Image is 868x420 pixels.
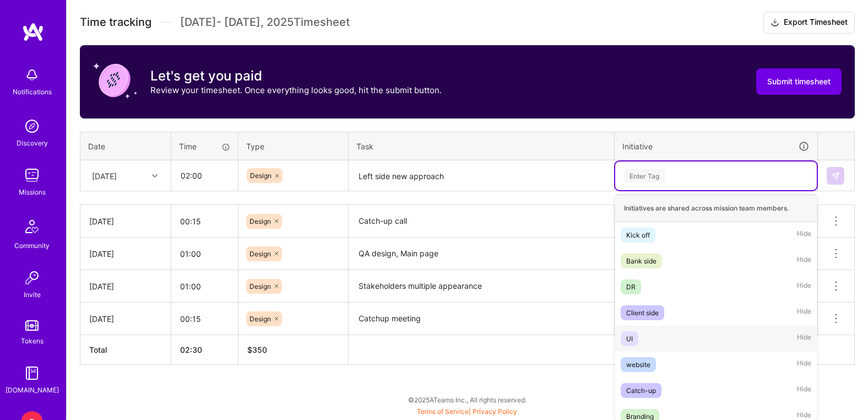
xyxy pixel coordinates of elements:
div: [DATE] [89,313,162,325]
div: [DATE] [89,248,162,260]
div: UI [626,333,633,344]
textarea: Catch-up call [350,206,613,236]
img: Submit [831,171,840,180]
div: Kick off [626,229,650,241]
span: | [417,407,517,416]
span: [DATE] - [DATE] , 2025 Timesheet [180,15,350,29]
i: icon Chevron [152,173,158,179]
span: Hide [797,254,811,268]
div: [DATE] [92,170,117,181]
img: Community [19,213,45,240]
th: Task [349,132,615,160]
div: Tokens [21,335,44,347]
div: Discovery [17,137,48,149]
th: Date [80,132,171,160]
div: Community [14,240,50,251]
img: logo [22,22,44,42]
span: Design [249,250,271,258]
div: Notifications [13,86,52,98]
div: [DOMAIN_NAME] [6,384,59,396]
span: Design [249,282,271,290]
span: Hide [797,305,811,320]
th: Type [238,132,349,160]
img: tokens [25,320,39,331]
div: Time [179,141,230,152]
span: Design [249,315,271,323]
div: Initiative [622,140,810,153]
span: Hide [797,331,811,346]
img: Invite [21,267,43,289]
h3: Let's get you paid [150,68,442,84]
div: Invite [24,289,41,300]
div: Initiatives are shared across mission team members. [615,195,817,222]
img: discovery [21,115,43,137]
input: HH:MM [171,207,238,236]
span: Time tracking [80,15,151,29]
div: website [626,359,650,370]
div: DR [626,281,636,293]
span: Hide [797,279,811,294]
input: HH:MM [171,304,238,333]
button: Submit timesheet [756,68,842,95]
div: © 2025 ATeams Inc., All rights reserved. [66,386,868,413]
i: icon Download [771,17,779,29]
span: Hide [797,228,811,243]
span: Hide [797,357,811,372]
img: guide book [21,362,43,384]
span: Design [249,217,271,225]
div: Catch-up [626,385,656,396]
button: Export Timesheet [763,12,855,34]
textarea: QA design, Main page [350,239,613,269]
textarea: Catchup meeting [350,304,613,334]
span: Hide [797,383,811,398]
span: Submit timesheet [767,76,831,87]
p: Review your timesheet. Once everything looks good, hit the submit button. [150,84,442,96]
textarea: Stakeholders multiple appearance [350,271,613,301]
input: HH:MM [171,272,238,301]
textarea: Left side new approach [350,161,613,191]
input: HH:MM [171,239,238,268]
a: Terms of Service [417,407,469,416]
span: $ 350 [247,345,267,354]
div: Enter Tag [624,167,665,184]
th: Total [80,335,171,365]
div: [DATE] [89,216,162,227]
span: Design [250,171,272,180]
div: Missions [19,186,46,198]
div: Client side [626,307,659,319]
img: coin [93,58,137,103]
div: Bank side [626,255,657,267]
th: 02:30 [171,335,238,365]
img: bell [21,64,43,86]
img: teamwork [21,164,43,186]
a: Privacy Policy [473,407,517,416]
input: HH:MM [172,161,237,190]
div: [DATE] [89,281,162,292]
